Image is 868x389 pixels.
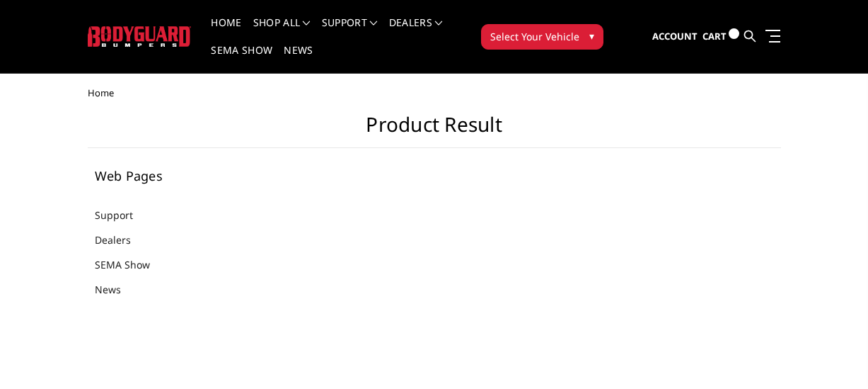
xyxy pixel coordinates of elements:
[702,30,727,43] span: Cart
[95,282,139,297] a: News
[652,18,698,56] a: Account
[481,24,603,50] button: Select Your Vehicle
[88,86,114,99] span: Home
[88,26,192,47] img: BODYGUARD BUMPERS
[702,17,739,56] a: Cart
[253,18,311,45] a: shop all
[88,113,781,148] h1: Product Result
[490,29,579,44] span: Select Your Vehicle
[95,257,168,272] a: SEMA Show
[322,18,378,45] a: Support
[95,169,254,182] h5: Web Pages
[652,30,698,43] span: Account
[95,208,151,222] a: Support
[284,45,313,73] a: News
[211,18,241,45] a: Home
[211,45,272,73] a: SEMA Show
[589,28,594,43] span: ▾
[389,18,443,45] a: Dealers
[95,232,149,247] a: Dealers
